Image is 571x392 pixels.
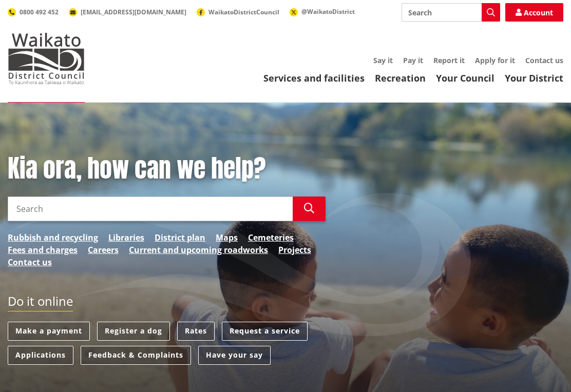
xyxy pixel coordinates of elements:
[208,8,279,16] span: WaikatoDistrictCouncil
[475,55,515,65] a: Apply for it
[525,55,563,65] a: Contact us
[505,72,563,84] a: Your District
[97,322,170,341] a: Register a dog
[108,231,144,244] a: Libraries
[216,231,238,244] a: Maps
[8,346,73,365] a: Applications
[433,55,465,65] a: Report it
[155,231,205,244] a: District plan
[8,8,59,16] a: 0800 492 452
[373,55,393,65] a: Say it
[436,72,494,84] a: Your Council
[88,244,119,256] a: Careers
[8,154,326,184] h1: Kia ora, how can we help?
[402,3,500,22] input: Search input
[505,3,563,22] a: Account
[129,244,268,256] a: Current and upcoming roadworks
[197,8,279,16] a: WaikatoDistrictCouncil
[248,231,294,244] a: Cemeteries
[81,8,186,16] span: [EMAIL_ADDRESS][DOMAIN_NAME]
[177,322,215,341] a: Rates
[198,346,271,365] a: Have your say
[8,294,73,312] h2: Do it online
[375,72,426,84] a: Recreation
[263,72,365,84] a: Services and facilities
[222,322,308,341] a: Request a service
[81,346,191,365] a: Feedback & Complaints
[8,256,52,268] a: Contact us
[8,33,85,84] img: Waikato District Council - Te Kaunihera aa Takiwaa o Waikato
[8,244,78,256] a: Fees and charges
[69,8,186,16] a: [EMAIL_ADDRESS][DOMAIN_NAME]
[20,8,59,16] span: 0800 492 452
[8,322,90,341] a: Make a payment
[403,55,423,65] a: Pay it
[278,244,311,256] a: Projects
[8,197,293,221] input: Search input
[301,7,355,16] span: @WaikatoDistrict
[8,231,98,244] a: Rubbish and recycling
[290,7,355,16] a: @WaikatoDistrict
